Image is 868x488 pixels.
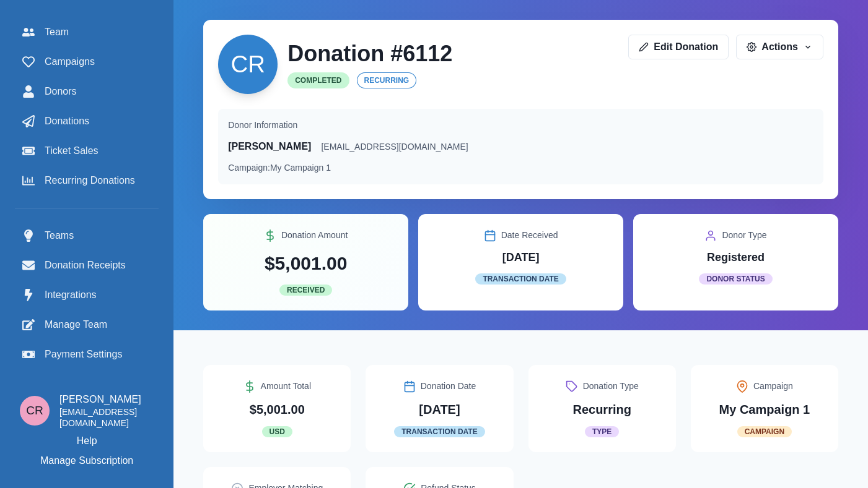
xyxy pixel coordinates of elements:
[45,54,95,69] span: Campaigns
[45,114,89,129] span: Donations
[15,49,159,74] a: Campaigns
[228,119,297,132] p: Donor Information
[59,392,154,407] p: [PERSON_NAME]
[26,405,43,416] div: Connor Reaumond
[228,161,331,174] p: Campaign:
[737,426,792,437] span: Campaign
[628,35,729,59] a: Edit Donation
[15,79,159,104] a: Donors
[40,453,133,468] p: Manage Subscription
[230,53,265,76] div: Connor Reaumond
[261,380,311,393] p: Amount Total
[250,400,305,419] p: $5,001.00
[45,317,107,332] span: Manage Team
[45,288,97,302] span: Integrations
[15,312,159,337] a: Manage Team
[270,163,331,173] span: My Campaign 1
[15,168,159,193] a: Recurring Donations
[45,84,77,99] span: Donors
[15,253,159,278] a: Donation Receipts
[279,285,332,296] span: Received
[722,229,766,242] p: Donor Type
[475,273,566,285] span: Transaction Date
[394,426,484,437] span: Transaction Date
[287,40,452,67] h2: Donation # 6112
[585,426,619,437] span: Type
[15,139,159,163] a: Ticket Sales
[699,273,772,285] span: Donor Status
[419,400,460,419] p: [DATE]
[45,347,122,362] span: Payment Settings
[736,35,823,59] button: Actions
[572,400,631,419] p: Recurring
[501,229,558,242] p: Date Received
[15,20,159,45] a: Team
[321,140,468,153] p: [EMAIL_ADDRESS][DOMAIN_NAME]
[583,380,639,393] p: Donation Type
[15,223,159,248] a: Teams
[45,143,99,158] span: Ticket Sales
[265,249,347,277] p: $5,001.00
[228,139,311,154] p: [PERSON_NAME]
[77,434,97,448] a: Help
[281,229,348,242] p: Donation Amount
[287,72,349,88] span: Completed
[45,228,74,243] span: Teams
[262,426,292,437] span: USD
[45,25,69,40] span: Team
[421,380,476,393] p: Donation Date
[707,249,765,266] p: Registered
[15,283,159,307] a: Integrations
[45,173,135,188] span: Recurring Donations
[719,400,810,419] p: My Campaign 1
[753,380,793,393] p: Campaign
[15,342,159,367] a: Payment Settings
[502,249,540,266] p: [DATE]
[357,72,417,88] span: Recurring
[59,407,154,429] p: [EMAIL_ADDRESS][DOMAIN_NAME]
[45,258,126,273] span: Donation Receipts
[15,109,159,134] a: Donations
